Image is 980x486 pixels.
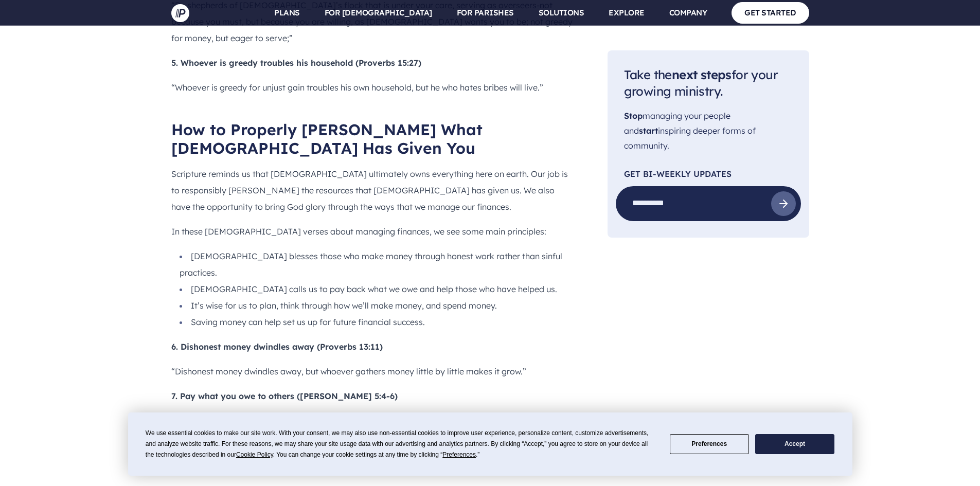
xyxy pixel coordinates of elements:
[236,451,273,458] span: Cookie Policy
[639,125,658,136] span: start
[180,281,575,297] li: [DEMOGRAPHIC_DATA] calls us to pay back what we owe and help those who have helped us.
[624,67,778,99] span: Take the for your growing ministry.
[442,451,476,458] span: Preferences
[624,109,793,153] p: managing your people and inspiring deeper forms of community.
[146,428,657,460] div: We use essential cookies to make our site work. With your consent, we may also use non-essential ...
[180,314,575,330] li: Saving money can help set us up for future financial success.
[755,434,834,454] button: Accept
[128,412,852,476] div: Cookie Consent Prompt
[171,363,575,380] p: “Dishonest money dwindles away, but whoever gathers money little by little makes it grow.”
[180,248,575,281] li: [DEMOGRAPHIC_DATA] blesses those who make money through honest work rather than sinful practices.
[171,223,575,240] p: In these [DEMOGRAPHIC_DATA] verses about managing finances, we see some main principles:
[171,341,383,352] b: 6. Dishonest money dwindles away (Proverbs 13:11)
[171,166,575,215] p: Scripture reminds us that [DEMOGRAPHIC_DATA] ultimately owns everything here on earth. Our job is...
[670,434,749,454] button: Preferences
[171,120,575,157] h2: How to Properly [PERSON_NAME] What [DEMOGRAPHIC_DATA] Has Given You
[672,67,732,82] span: next steps
[171,58,421,68] b: 5. Whoever is greedy troubles his household (Proverbs 15:27)
[180,297,575,314] li: It’s wise for us to plan, think through how we’ll make money, and spend money.
[732,2,809,23] a: GET STARTED
[171,391,398,401] b: 7. Pay what you owe to others ([PERSON_NAME] 5:4-6)
[624,170,793,178] p: Get Bi-Weekly Updates
[171,79,575,96] p: “Whoever is greedy for unjust gain troubles his own household, but he who hates bribes will live.”
[624,111,643,121] span: Stop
